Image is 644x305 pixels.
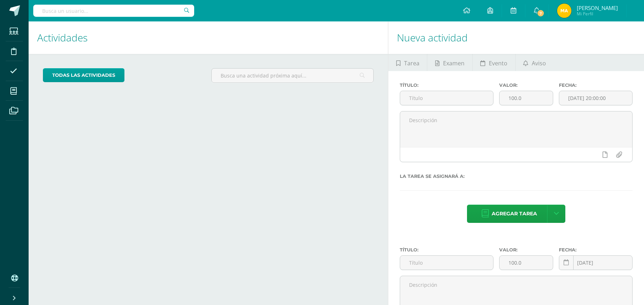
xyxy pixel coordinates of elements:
[499,82,553,88] label: Valor:
[400,256,493,270] input: Título
[33,5,194,17] input: Busca un usuario...
[400,91,493,105] input: Título
[404,55,419,72] span: Tarea
[400,247,493,252] label: Título:
[212,69,374,82] input: Busca una actividad próxima aquí...
[427,54,472,71] a: Examen
[532,55,546,72] span: Aviso
[516,54,554,71] a: Aviso
[473,54,515,71] a: Evento
[537,9,545,17] span: 7
[577,11,618,17] span: Mi Perfil
[559,256,632,270] input: Fecha de entrega
[489,55,507,72] span: Evento
[400,174,633,179] label: La tarea se asignará a:
[559,247,633,252] label: Fecha:
[559,82,633,88] label: Fecha:
[37,21,379,54] h1: Actividades
[397,21,635,54] h1: Nueva actividad
[43,68,124,82] a: todas las Actividades
[559,91,632,105] input: Fecha de entrega
[499,247,553,252] label: Valor:
[443,55,464,72] span: Examen
[400,82,493,88] label: Título:
[557,4,571,18] img: 215b9c9539769b3c2cc1c8ca402366c2.png
[500,91,553,105] input: Puntos máximos
[492,205,537,222] span: Agregar tarea
[388,54,427,71] a: Tarea
[500,256,553,270] input: Puntos máximos
[577,4,618,11] span: [PERSON_NAME]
